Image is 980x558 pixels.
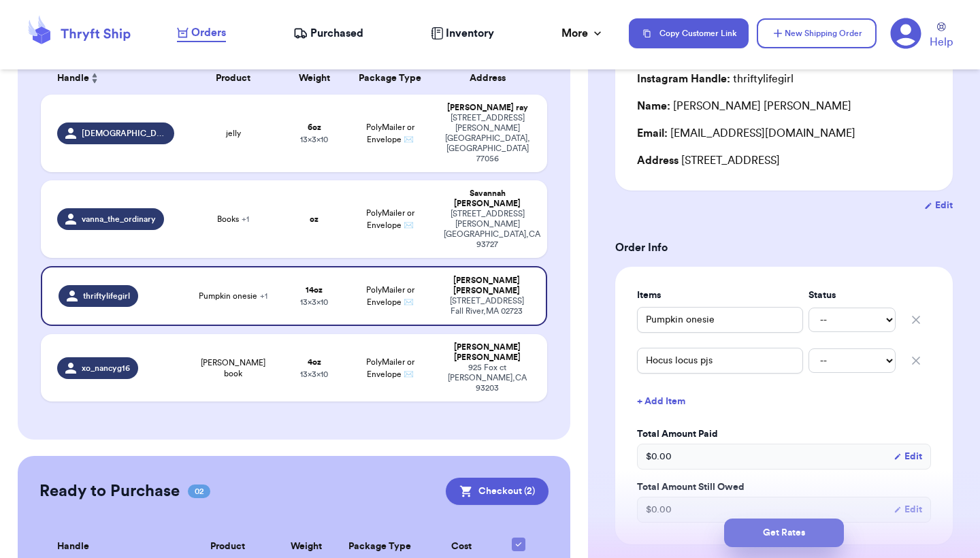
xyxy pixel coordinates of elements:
[637,128,668,139] span: Email:
[436,62,547,95] th: Address
[293,25,363,42] a: Purchased
[366,123,414,144] span: PolyMailer or Envelope ✉️
[191,357,276,379] span: [PERSON_NAME] book
[930,34,953,50] span: Help
[444,363,531,393] div: 925 Fox ct [PERSON_NAME] , CA 93203
[637,155,679,166] span: Address
[629,18,749,48] button: Copy Customer Link
[637,73,730,84] span: Instagram Handle:
[366,358,414,378] span: PolyMailer or Envelope ✉️
[308,358,321,366] strong: 4 oz
[366,286,414,306] span: PolyMailer or Envelope ✉️
[930,22,953,50] a: Help
[300,298,328,306] span: 13 x 3 x 10
[724,519,844,547] button: Get Rates
[431,25,494,42] a: Inventory
[637,101,670,112] span: Name:
[83,291,130,301] span: thriftylifegirl
[637,480,931,494] label: Total Amount Still Owed
[561,25,604,42] div: More
[924,199,953,212] button: Edit
[217,214,249,225] span: Books
[82,128,166,139] span: [DEMOGRAPHIC_DATA]
[57,540,89,554] span: Handle
[808,289,896,302] label: Status
[300,370,328,378] span: 13 x 3 x 10
[308,123,321,131] strong: 6 oz
[894,503,922,516] button: Edit
[89,70,100,86] button: Sort ascending
[637,427,931,441] label: Total Amount Paid
[226,128,241,139] span: jelly
[646,503,672,516] span: $ 0.00
[82,363,130,374] span: xo_nancyg16
[444,209,531,250] div: [STREET_ADDRESS][PERSON_NAME] [GEOGRAPHIC_DATA] , CA 93727
[191,24,226,41] span: Orders
[182,62,284,95] th: Product
[39,480,180,502] h2: Ready to Purchase
[637,71,794,87] div: thriftylifegirl
[894,450,922,463] button: Edit
[310,215,318,223] strong: oz
[444,342,531,363] div: [PERSON_NAME] [PERSON_NAME]
[344,62,436,95] th: Package Type
[177,24,226,42] a: Orders
[242,215,249,223] span: + 1
[444,188,531,209] div: Savannah [PERSON_NAME]
[366,209,414,229] span: PolyMailer or Envelope ✉️
[757,18,877,48] button: New Shipping Order
[637,152,931,169] div: [STREET_ADDRESS]
[300,135,328,144] span: 13 x 3 x 10
[260,292,267,300] span: + 1
[446,478,549,505] button: Checkout (2)
[444,103,531,113] div: [PERSON_NAME] ray
[444,296,529,316] div: [STREET_ADDRESS] Fall River , MA 02723
[306,286,323,294] strong: 14 oz
[284,62,344,95] th: Weight
[615,240,953,256] h3: Order Info
[646,450,672,463] span: $ 0.00
[310,25,363,42] span: Purchased
[188,485,210,498] span: 02
[632,387,936,416] button: + Add Item
[444,276,529,296] div: [PERSON_NAME] [PERSON_NAME]
[444,113,531,164] div: [STREET_ADDRESS][PERSON_NAME] [GEOGRAPHIC_DATA] , [GEOGRAPHIC_DATA] 77056
[637,125,931,142] div: [EMAIL_ADDRESS][DOMAIN_NAME]
[637,289,803,302] label: Items
[637,98,851,114] div: [PERSON_NAME] [PERSON_NAME]
[82,214,156,225] span: vanna_the_ordinary
[446,25,494,42] span: Inventory
[199,291,267,301] span: Pumpkin onesie
[57,71,89,86] span: Handle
